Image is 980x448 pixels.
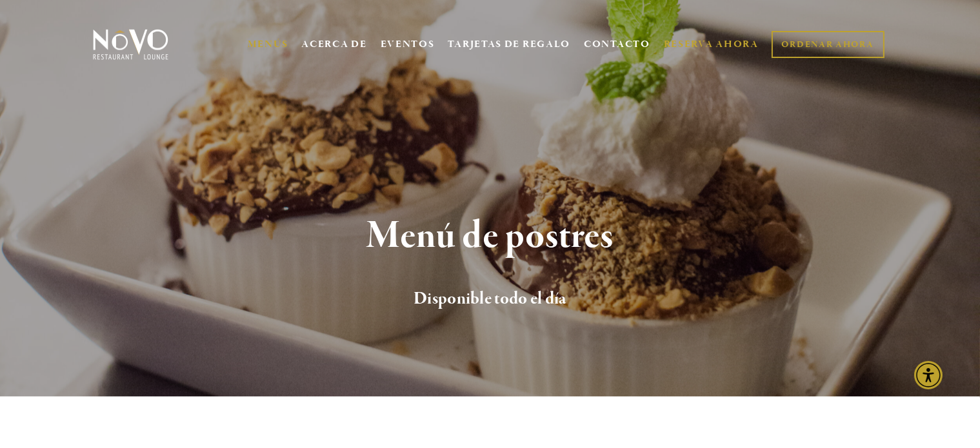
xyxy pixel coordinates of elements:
[248,38,288,51] a: MENÚS
[448,38,571,51] font: TARJETAS DE REGALO
[381,38,435,51] a: EVENTOS
[414,287,566,310] font: Disponible todo el día
[782,39,874,50] font: ORDENAR AHORA
[584,32,650,57] a: CONTACTO
[772,31,885,58] a: ORDENAR AHORA
[664,38,759,51] font: RESERVA AHORA
[301,38,366,51] a: ACERCA DE
[914,361,943,389] div: Menú de Accesibilidad
[664,32,759,57] a: RESERVA AHORA
[90,28,171,61] img: Restaurante y salón Novo
[366,211,614,260] font: Menú de postres
[584,38,650,51] font: CONTACTO
[448,32,571,57] a: TARJETAS DE REGALO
